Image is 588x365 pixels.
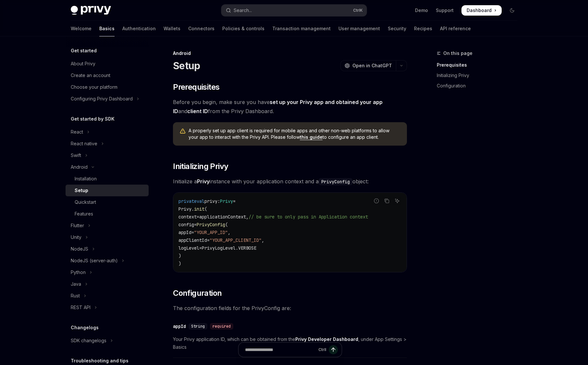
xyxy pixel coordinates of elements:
span: , [262,237,264,243]
span: privy: [204,198,220,204]
div: Android [173,50,407,57]
a: Demo [415,7,428,14]
span: PrivyConfig [197,222,225,228]
span: = [194,222,197,228]
button: Toggle NodeJS (server-auth) section [66,255,149,267]
a: Wallets [164,21,180,36]
span: appId [178,229,191,235]
button: Ask AI [393,197,401,205]
span: ) [178,261,181,267]
a: set up your Privy app and obtained your app ID [173,99,383,115]
a: Quickstart [66,196,149,208]
span: Privy [220,198,233,204]
div: Quickstart [75,198,96,206]
button: Toggle React native section [66,138,149,150]
span: = [191,229,194,235]
div: Java [71,280,81,288]
div: REST API [71,304,91,311]
span: private [178,198,197,204]
div: NodeJS [71,245,88,253]
a: Configuration [437,81,522,91]
button: Toggle SDK changelogs section [66,335,149,346]
span: ( [225,222,228,228]
span: = [233,198,236,204]
a: Recipes [414,21,432,36]
button: Toggle REST API section [66,302,149,313]
span: init [194,206,204,212]
button: Toggle Rust section [66,290,149,302]
div: Create an account [71,72,110,79]
div: Configuring Privy Dashboard [71,95,133,103]
div: Unity [71,233,81,241]
div: Flutter [71,222,84,229]
span: A properly set up app client is required for mobile apps and other non-web platforms to allow you... [189,127,400,140]
button: Toggle React section [66,126,149,138]
a: Security [388,21,406,36]
span: logLevel [178,245,199,251]
button: Toggle Swift section [66,150,149,161]
button: Report incorrect code [372,197,381,205]
a: Features [66,208,149,220]
span: , [228,229,230,235]
a: User management [338,21,380,36]
div: Setup [75,187,88,194]
a: API reference [440,21,471,36]
span: config [178,222,194,228]
span: = [197,214,199,220]
span: On this page [443,49,472,57]
span: "YOUR_APP_CLIENT_ID" [210,237,262,243]
input: Ask a question... [245,343,316,357]
svg: Warning [179,128,186,135]
div: React [71,128,83,136]
span: Open in ChatGPT [352,62,392,69]
a: Dashboard [461,5,502,16]
button: Toggle Android section [66,161,149,173]
div: Android [71,163,88,171]
a: Prerequisites [437,60,522,70]
span: The configuration fields for the PrivyConfig are: [173,304,407,313]
div: Swift [71,151,81,159]
a: Choose your platform [66,81,149,93]
a: Transaction management [272,21,331,36]
button: Send message [329,345,338,354]
a: Welcome [71,21,92,36]
button: Toggle Java section [66,278,149,290]
div: SDK changelogs [71,337,106,345]
div: required [210,323,233,330]
button: Toggle dark mode [507,5,517,16]
div: appId [173,323,186,330]
a: Basics [99,21,115,36]
span: = [207,237,210,243]
span: val [197,198,204,204]
h5: Changelogs [71,324,99,332]
h5: Get started by SDK [71,115,115,123]
div: Features [75,210,93,218]
a: this guide [300,134,323,140]
code: PrivyConfig [319,178,352,185]
span: ( [204,206,207,212]
div: Choose your platform [71,83,117,91]
button: Toggle Python section [66,267,149,278]
span: ) [178,253,181,259]
span: String [191,324,205,329]
button: Open in ChatGPT [340,60,396,71]
span: // be sure to only pass in Application context [249,214,368,220]
span: Configuration [173,288,222,298]
div: Installation [75,175,97,183]
h1: Setup [173,60,200,72]
div: React native [71,140,97,148]
a: Privy Developer Dashboard [295,336,358,342]
a: Authentication [122,21,156,36]
button: Copy the contents from the code block [383,197,391,205]
a: Setup [66,185,149,196]
span: applicationContext, [199,214,249,220]
a: Policies & controls [222,21,264,36]
h5: Get started [71,47,97,55]
span: Privy. [178,206,194,212]
a: Initializing Privy [437,70,522,81]
a: Installation [66,173,149,185]
img: dark logo [71,6,111,15]
button: Toggle Configuring Privy Dashboard section [66,93,149,105]
span: context [178,214,197,220]
span: Dashboard [467,7,492,14]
